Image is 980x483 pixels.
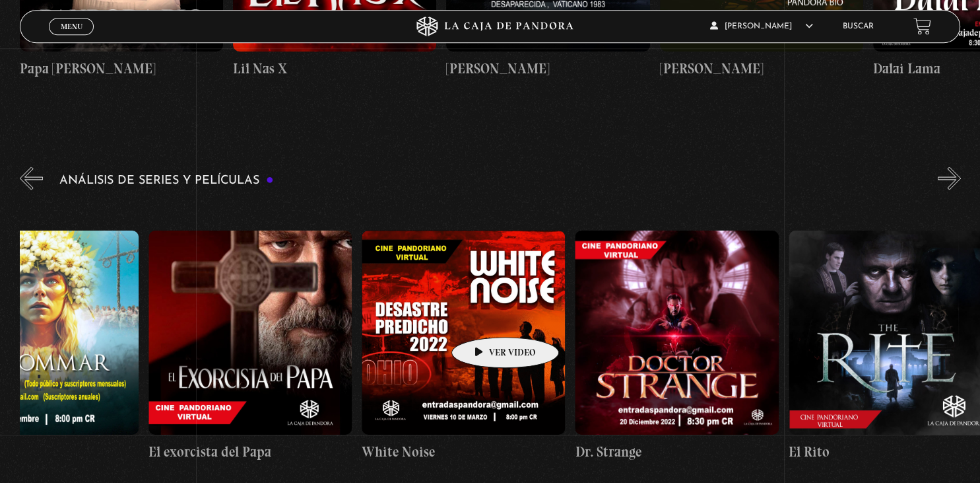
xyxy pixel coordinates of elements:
[710,22,813,30] span: [PERSON_NAME]
[362,441,565,462] h4: White Noise
[446,58,649,79] h4: [PERSON_NAME]
[843,22,874,30] a: Buscar
[148,441,352,462] h4: El exorcista del Papa
[59,174,274,186] h3: Análisis de series y películas
[56,33,87,42] span: Cerrar
[913,17,931,35] a: View your shopping cart
[575,441,778,462] h4: Dr. Strange
[233,58,436,79] h4: Lil Nas X
[61,22,82,30] span: Menu
[20,167,43,190] button: Previous
[20,58,223,79] h4: Papa [PERSON_NAME]
[938,167,961,190] button: Next
[660,58,863,79] h4: [PERSON_NAME]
